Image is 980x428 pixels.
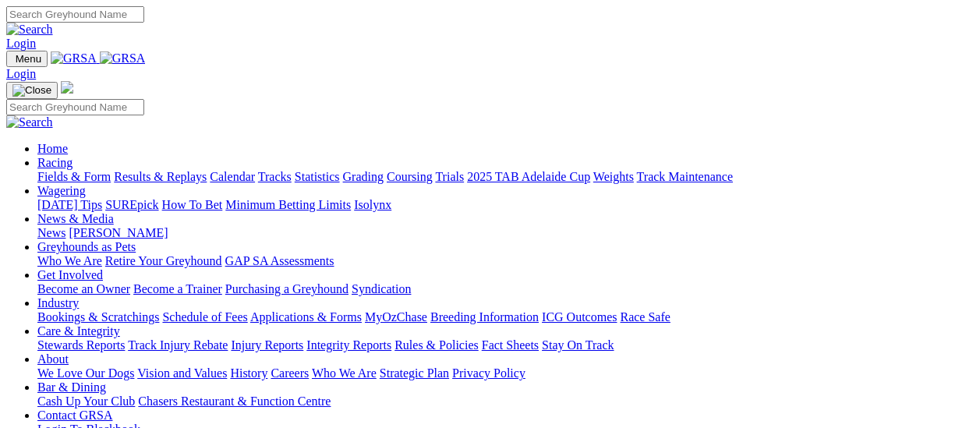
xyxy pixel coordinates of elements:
[37,310,974,324] div: Industry
[250,310,362,324] a: Applications & Forms
[6,99,144,115] input: Search
[37,338,974,352] div: Care & Integrity
[620,310,670,324] a: Race Safe
[51,51,97,65] img: GRSA
[37,380,106,394] a: Bar & Dining
[637,170,733,183] a: Track Maintenance
[37,268,103,281] a: Get Involved
[37,324,120,338] a: Care & Integrity
[542,338,614,352] a: Stay On Track
[542,310,617,324] a: ICG Outcomes
[105,198,158,211] a: SUREpick
[306,338,391,352] a: Integrity Reports
[380,366,449,380] a: Strategic Plan
[37,254,102,267] a: Who We Are
[430,310,539,324] a: Breeding Information
[6,23,53,37] img: Search
[61,81,73,94] img: logo-grsa-white.png
[69,226,168,239] a: [PERSON_NAME]
[354,198,391,211] a: Isolynx
[593,170,634,183] a: Weights
[6,51,48,67] button: Toggle navigation
[37,240,136,253] a: Greyhounds as Pets
[37,338,125,352] a: Stewards Reports
[37,156,73,169] a: Racing
[271,366,309,380] a: Careers
[133,282,222,295] a: Become a Trainer
[12,84,51,97] img: Close
[6,82,58,99] button: Toggle navigation
[435,170,464,183] a: Trials
[225,198,351,211] a: Minimum Betting Limits
[482,338,539,352] a: Fact Sheets
[114,170,207,183] a: Results & Replays
[138,394,331,408] a: Chasers Restaurant & Function Centre
[343,170,384,183] a: Grading
[37,394,135,408] a: Cash Up Your Club
[6,37,36,50] a: Login
[452,366,525,380] a: Privacy Policy
[137,366,227,380] a: Vision and Values
[312,366,377,380] a: Who We Are
[365,310,427,324] a: MyOzChase
[6,67,36,80] a: Login
[37,142,68,155] a: Home
[100,51,146,65] img: GRSA
[37,198,974,212] div: Wagering
[37,282,974,296] div: Get Involved
[37,198,102,211] a: [DATE] Tips
[37,226,65,239] a: News
[467,170,590,183] a: 2025 TAB Adelaide Cup
[295,170,340,183] a: Statistics
[230,366,267,380] a: History
[37,409,112,422] a: Contact GRSA
[37,170,974,184] div: Racing
[6,6,144,23] input: Search
[162,310,247,324] a: Schedule of Fees
[37,184,86,197] a: Wagering
[37,254,974,268] div: Greyhounds as Pets
[37,226,974,240] div: News & Media
[225,282,348,295] a: Purchasing a Greyhound
[37,366,134,380] a: We Love Our Dogs
[16,53,41,65] span: Menu
[162,198,223,211] a: How To Bet
[37,310,159,324] a: Bookings & Scratchings
[210,170,255,183] a: Calendar
[128,338,228,352] a: Track Injury Rebate
[37,366,974,380] div: About
[225,254,334,267] a: GAP SA Assessments
[105,254,222,267] a: Retire Your Greyhound
[394,338,479,352] a: Rules & Policies
[231,338,303,352] a: Injury Reports
[37,394,974,409] div: Bar & Dining
[37,296,79,310] a: Industry
[37,282,130,295] a: Become an Owner
[352,282,411,295] a: Syndication
[37,352,69,366] a: About
[258,170,292,183] a: Tracks
[387,170,433,183] a: Coursing
[6,115,53,129] img: Search
[37,212,114,225] a: News & Media
[37,170,111,183] a: Fields & Form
